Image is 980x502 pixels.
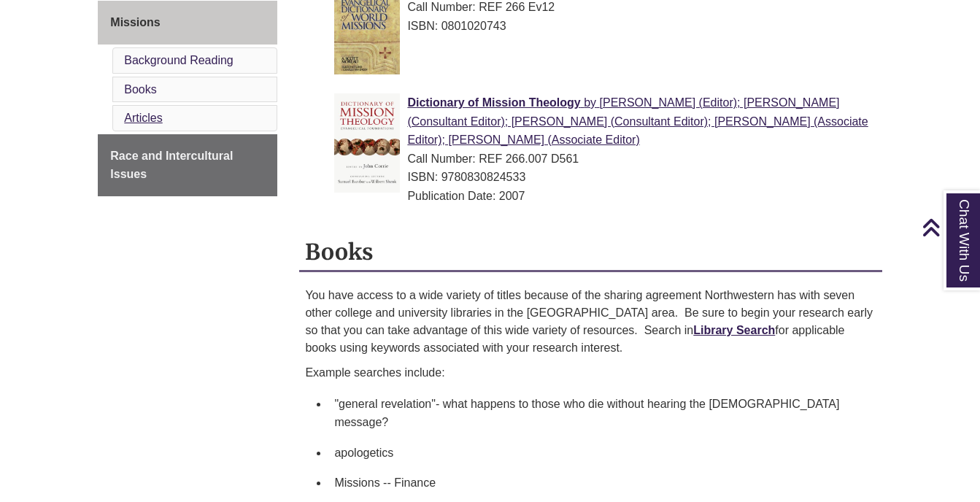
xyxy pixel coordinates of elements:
[334,17,870,36] div: ISBN: 0801020743
[124,83,156,96] a: Books
[407,96,868,146] span: [PERSON_NAME] (Editor); [PERSON_NAME] (Consultant Editor); [PERSON_NAME] (Consultant Editor); [PE...
[407,96,868,146] a: Dictionary of Mission Theology by [PERSON_NAME] (Editor); [PERSON_NAME] (Consultant Editor); [PER...
[693,324,775,336] a: Library Search
[922,217,976,237] a: Back to Top
[334,187,870,206] div: Publication Date: 2007
[328,468,876,498] li: Missions -- Finance
[584,96,596,109] span: by
[98,134,277,196] a: Race and Intercultural Issues
[110,150,233,181] span: Race and Intercultural Issues
[98,1,277,45] a: Missions
[124,54,233,66] a: Background Reading
[407,96,580,109] span: Dictionary of Mission Theology
[124,112,162,124] a: Articles
[334,150,870,169] div: Call Number: REF 266.007 D561
[334,168,870,187] div: ISBN: 9780830824533
[328,389,876,438] li: "general revelation"- what happens to those who die without hearing the [DEMOGRAPHIC_DATA] message?
[328,438,876,468] li: apologetics
[305,287,876,357] p: You have access to a wide variety of titles because of the sharing agreement Northwestern has wit...
[305,364,876,382] p: Example searches include:
[110,16,160,28] span: Missions
[299,233,881,272] h2: Books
